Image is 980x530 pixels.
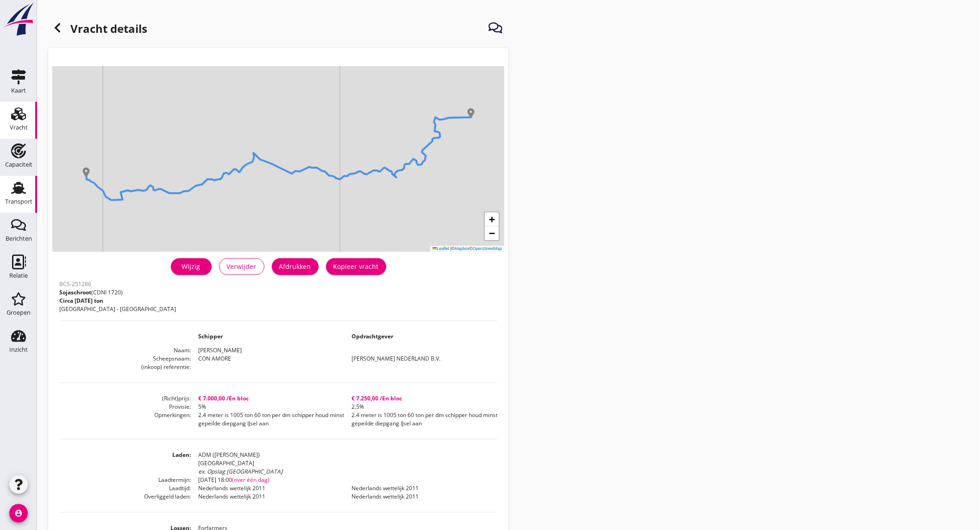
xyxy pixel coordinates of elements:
img: Marker [82,168,91,177]
dt: Naam [59,346,191,355]
dt: Scheepsnaam [59,355,191,363]
dd: ADM ([PERSON_NAME]) [GEOGRAPHIC_DATA] [191,451,497,476]
div: Verwijder [227,262,257,271]
p: (CDNI 1720) [59,288,176,297]
dd: Opdrachtgever [344,332,497,341]
span: − [489,227,495,239]
dt: (Richt)prijs [59,394,191,403]
dd: [DATE] 18:00 [191,476,497,484]
button: Verwijder [219,258,264,275]
i: account_circle [9,504,28,523]
img: Marker [466,108,476,118]
dd: CON AMORE [191,355,344,363]
a: Zoom out [485,226,499,240]
a: Leaflet [433,246,449,251]
dd: € 7.250,00 /En bloc [344,394,497,403]
a: Wijzig [171,258,212,275]
div: Relatie [9,273,28,279]
dt: Overliggeld laden [59,493,191,501]
dt: Provisie [59,403,191,411]
button: Kopieer vracht [326,258,386,275]
span: Sojaschroot [59,288,91,296]
dt: Laden [59,451,191,476]
span: + [489,213,495,225]
div: Vracht [10,125,28,131]
dd: Nederlands wettelijk 2011 [344,493,497,501]
span: (over één dag) [232,476,270,484]
dd: 2.5% [344,403,497,411]
span: BCS-251286 [59,280,91,288]
div: Capaciteit [5,162,32,168]
a: Zoom in [485,212,499,226]
dd: 5% [191,403,344,411]
dd: Schipper [191,332,344,341]
dt: (inkoop) referentie [59,363,191,371]
a: OpenStreetMap [472,246,502,251]
div: Berichten [6,236,32,242]
div: Wijzig [178,262,204,271]
dd: [PERSON_NAME] NEDERLAND B.V. [344,355,497,363]
div: Groepen [6,310,31,316]
h1: Vracht details [48,19,147,41]
div: Inzicht [9,347,28,353]
div: Transport [5,199,32,205]
p: Circa [DATE] ton [59,297,176,305]
dt: Laadtijd [59,484,191,493]
dt: Opmerkingen [59,411,191,428]
div: Kopieer vracht [333,262,379,271]
dd: Nederlands wettelijk 2011 [344,484,497,493]
dd: € 7.000,00 /En bloc [191,394,344,403]
img: logo-small.a267ee39.svg [2,2,35,37]
dd: 2.4 meter is 1005 ton 60 ton per dm schipper houd minst gepeilde diepgang IJsel aan [191,411,344,428]
div: ex. Opslag [GEOGRAPHIC_DATA] [198,468,497,476]
div: © © [430,246,504,252]
a: Mapbox [455,246,470,251]
dd: Nederlands wettelijk 2011 [191,484,344,493]
div: Kaart [11,87,26,94]
button: Afdrukken [272,258,319,275]
dd: [PERSON_NAME] [191,346,497,355]
dd: Nederlands wettelijk 2011 [191,493,344,501]
dd: 2.4 meter is 1005 ton 60 ton per dm schipper houd minst gepeilde diepgang IJsel aan [344,411,497,428]
dt: Laadtermijn [59,476,191,484]
div: Afdrukken [279,262,311,271]
p: [GEOGRAPHIC_DATA] - [GEOGRAPHIC_DATA] [59,305,176,313]
span: | [451,246,452,251]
